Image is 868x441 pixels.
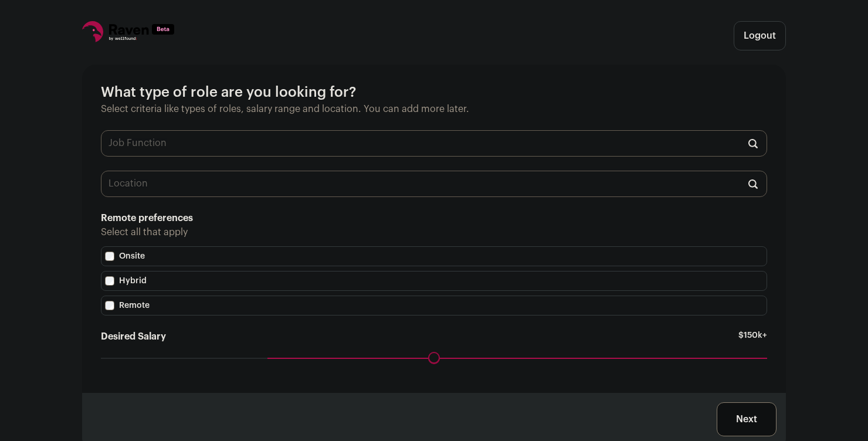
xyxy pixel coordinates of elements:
[101,246,767,266] label: Onsite
[101,296,767,316] label: Remote
[105,252,114,261] input: Onsite
[101,211,767,225] h2: Remote preferences
[101,102,767,116] p: Select criteria like types of roles, salary range and location. You can add more later.
[734,21,786,50] button: Logout
[101,171,767,197] input: Location
[101,130,767,157] input: Job Function
[101,225,767,239] p: Select all that apply
[105,276,114,286] input: Hybrid
[101,330,166,344] label: Desired Salary
[101,83,767,102] h1: What type of role are you looking for?
[101,271,767,291] label: Hybrid
[738,330,767,358] span: $150k+
[717,402,777,436] button: Next
[105,301,114,310] input: Remote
